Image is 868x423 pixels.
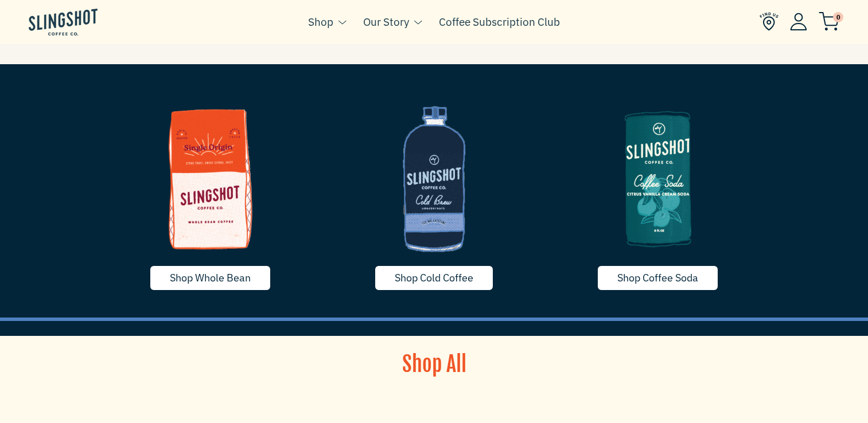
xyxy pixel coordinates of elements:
[328,350,540,379] h1: Shop All
[760,12,779,31] img: Find Us
[395,271,473,284] span: Shop Cold Coffee
[617,271,698,284] span: Shop Coffee Soda
[790,13,807,30] img: Account
[555,93,761,265] img: image-5-1635790255718_1200x.png
[819,15,839,29] a: 0
[308,13,333,30] a: Shop
[170,271,251,284] span: Shop Whole Bean
[331,93,538,265] img: coldcoffee-1635629668715_1200x.png
[363,13,409,30] a: Our Story
[833,12,843,22] span: 0
[819,12,839,31] img: cart
[107,93,314,265] img: whole-bean-1635790255739_1200x.png
[439,13,560,30] a: Coffee Subscription Club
